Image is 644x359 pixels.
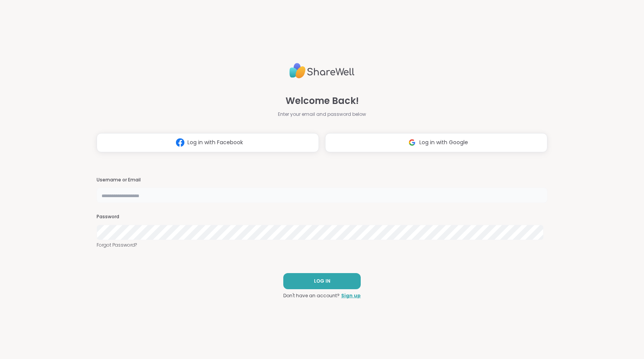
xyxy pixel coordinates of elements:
[325,133,547,152] button: Log in with Google
[187,138,243,147] span: Log in with Facebook
[278,111,366,118] span: Enter your email and password below
[97,242,547,249] a: Forgot Password?
[97,214,547,220] h3: Password
[97,177,547,183] h3: Username or Email
[314,278,330,285] span: LOG IN
[97,133,319,152] button: Log in with Facebook
[289,60,355,82] img: ShareWell Logo
[283,292,340,299] span: Don't have an account?
[173,135,187,150] img: ShareWell Logomark
[341,292,361,299] a: Sign up
[286,94,359,108] span: Welcome Back!
[419,138,468,147] span: Log in with Google
[405,135,419,150] img: ShareWell Logomark
[283,273,361,289] button: LOG IN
